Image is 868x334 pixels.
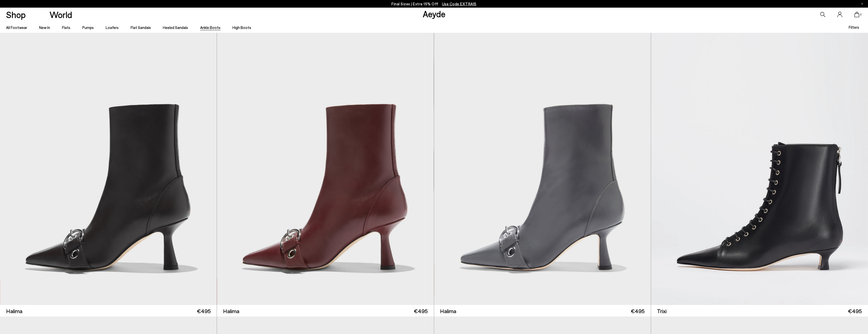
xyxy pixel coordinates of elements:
a: Flats [62,25,70,30]
span: Filters [849,25,859,29]
div: 1 / 6 [217,33,434,305]
a: 6 / 6 1 / 6 2 / 6 3 / 6 4 / 6 5 / 6 6 / 6 1 / 6 Next slide Previous slide [217,33,434,305]
img: Halima Eyelet Pointed Boots [434,33,650,305]
span: 0 [859,13,862,16]
div: 2 / 6 [434,33,650,305]
span: Halima [440,307,456,315]
a: Halima €495 [434,305,651,316]
a: World [50,10,72,19]
span: Halima [6,307,22,315]
span: €495 [414,307,428,315]
a: Loafers [106,25,119,30]
img: Halima Eyelet Pointed Boots [217,33,434,305]
span: Trixi [657,307,667,315]
span: Halima [223,307,239,315]
a: Pumps [82,25,94,30]
a: 6 / 6 1 / 6 2 / 6 3 / 6 4 / 6 5 / 6 6 / 6 1 / 6 Next slide Previous slide [434,33,651,305]
a: 0 [854,12,859,17]
img: Halima Eyelet Pointed Boots [651,33,867,305]
img: Halima Eyelet Pointed Boots [434,33,651,305]
a: New In [39,25,50,30]
span: €495 [197,307,211,315]
span: €495 [848,307,862,315]
a: Halima €495 [217,305,434,316]
span: Navigate to /collections/ss25-final-sizes [442,2,477,6]
div: 1 / 6 [434,33,651,305]
a: Heeled Sandals [163,25,188,30]
a: Shop [6,10,26,19]
a: Aeyde [423,8,446,19]
a: Flat Sandals [131,25,151,30]
a: Ankle Boots [200,25,220,30]
a: 6 / 6 1 / 6 2 / 6 3 / 6 4 / 6 5 / 6 6 / 6 1 / 6 Next slide Previous slide [651,33,868,305]
a: High Boots [232,25,251,30]
div: 2 / 6 [651,33,867,305]
div: 1 / 6 [651,33,868,305]
a: Trixi €495 [651,305,868,316]
span: €495 [631,307,645,315]
img: Trixi Lace-Up Boots [651,33,868,305]
a: All Footwear [6,25,27,30]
